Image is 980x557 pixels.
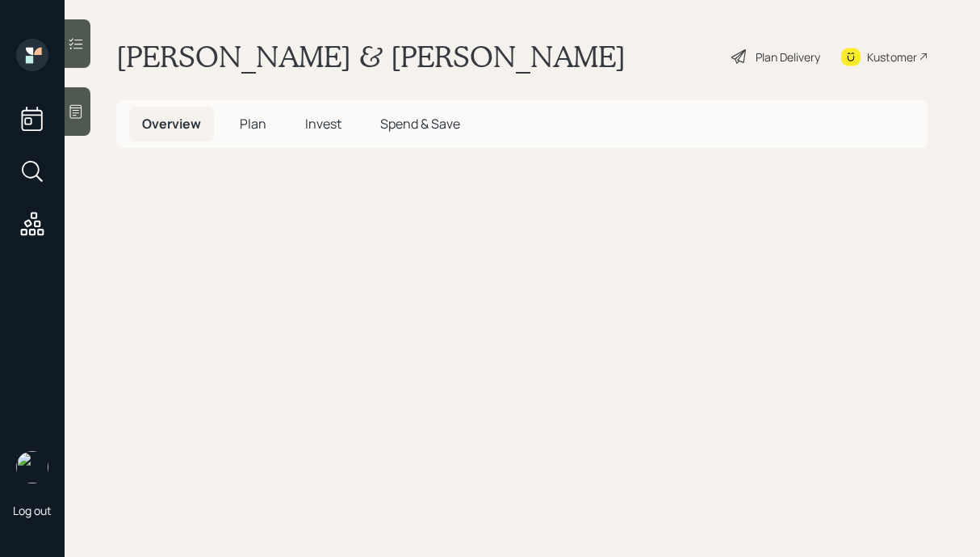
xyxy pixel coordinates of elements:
[142,115,201,133] span: Overview
[116,39,626,74] h1: [PERSON_NAME] & [PERSON_NAME]
[867,49,917,65] div: Kustomer
[756,49,820,65] div: Plan Delivery
[305,115,341,133] span: Invest
[13,503,52,518] div: Log out
[16,451,48,483] img: aleksandra-headshot.png
[380,115,460,133] span: Spend & Save
[240,115,266,133] span: Plan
